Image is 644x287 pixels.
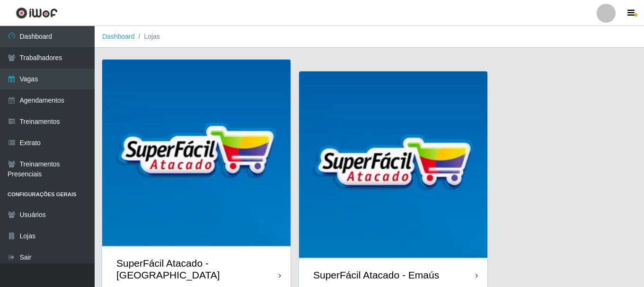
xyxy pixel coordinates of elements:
[135,32,160,42] li: Lojas
[116,257,279,281] div: SuperFácil Atacado - [GEOGRAPHIC_DATA]
[95,26,644,48] nav: breadcrumb
[16,7,58,19] img: CoreUI Logo
[102,60,291,248] img: cardImg
[313,269,439,281] div: SuperFácil Atacado - Emaús
[102,33,135,40] a: Dashboard
[299,71,487,260] img: cardImg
